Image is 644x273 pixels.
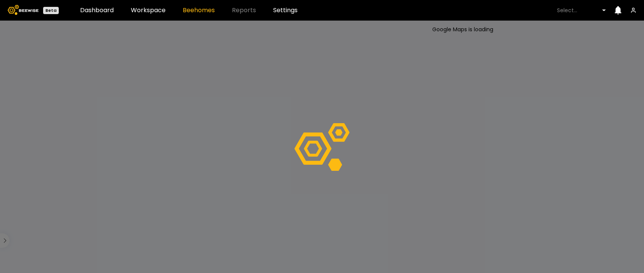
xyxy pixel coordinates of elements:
[232,7,256,13] span: Reports
[183,7,215,13] a: Beehomes
[80,7,114,13] a: Dashboard
[8,5,39,15] img: Beewise logo
[43,7,59,14] div: Beta
[131,7,166,13] a: Workspace
[273,7,298,13] a: Settings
